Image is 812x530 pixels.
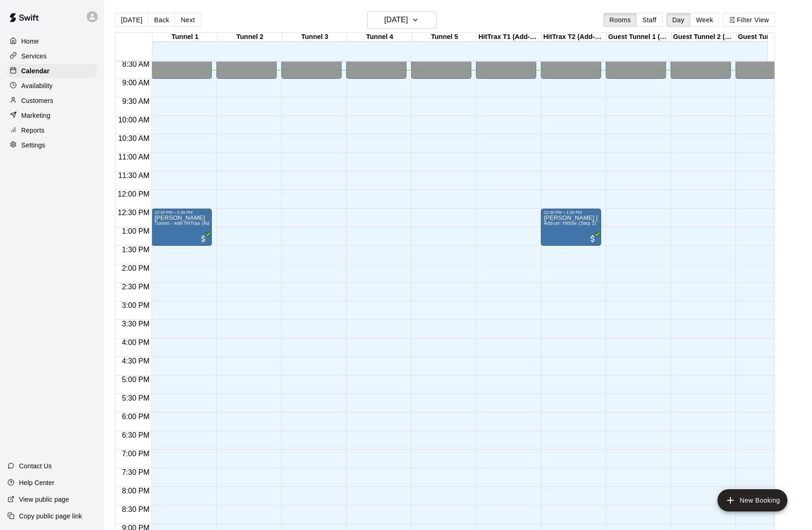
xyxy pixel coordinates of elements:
[120,264,152,272] span: 2:00 PM
[21,81,53,90] p: Availability
[21,66,50,76] p: Calendar
[717,489,787,511] button: add
[736,33,801,42] div: Guest Tunnel 3 (2 Maximum)
[120,97,152,105] span: 9:30 AM
[7,49,97,63] a: Services
[154,210,209,215] div: 12:30 PM – 1:30 PM
[21,140,45,150] p: Settings
[636,13,663,27] button: Staff
[7,34,97,48] a: Home
[588,234,597,243] span: All customers have paid
[116,153,152,161] span: 11:00 AM
[154,221,282,226] span: Tunnel - with HitTrax (Add-On Fee Required for Members)
[7,79,97,93] a: Availability
[120,320,152,328] span: 3:30 PM
[120,283,152,291] span: 2:30 PM
[21,51,47,61] p: Services
[666,13,691,27] button: Day
[7,109,97,122] a: Marketing
[120,357,152,365] span: 4:30 PM
[541,209,601,246] div: 12:30 PM – 1:30 PM: Coen Drake
[152,209,212,246] div: 12:30 PM – 1:30 PM: Megan Drake
[148,13,175,27] button: Back
[21,126,44,135] p: Reports
[7,94,97,108] a: Customers
[115,13,148,27] button: [DATE]
[412,33,477,42] div: Tunnel 5
[120,376,152,383] span: 5:00 PM
[116,172,152,179] span: 11:30 AM
[120,468,152,476] span: 7:30 PM
[120,487,152,495] span: 8:00 PM
[120,246,152,254] span: 1:30 PM
[120,301,152,309] span: 3:00 PM
[19,461,52,471] p: Contact Us
[7,138,97,152] a: Settings
[607,33,672,42] div: Guest Tunnel 1 (2 Maximum)
[7,64,97,78] a: Calendar
[21,96,53,105] p: Customers
[384,13,408,26] h6: [DATE]
[21,37,39,46] p: Home
[7,123,97,137] a: Reports
[544,210,598,215] div: 12:30 PM – 1:30 PM
[603,13,637,27] button: Rooms
[120,505,152,513] span: 8:30 PM
[120,450,152,458] span: 7:00 PM
[115,190,152,198] span: 12:00 PM
[690,13,719,27] button: Week
[120,227,152,235] span: 1:00 PM
[19,511,82,521] p: Copy public page link
[120,413,152,421] span: 6:00 PM
[544,221,596,226] span: Add-on: Hittrax (Step 2)
[217,33,282,42] div: Tunnel 2
[120,394,152,402] span: 5:30 PM
[152,33,217,42] div: Tunnel 1
[19,495,69,504] p: View public page
[120,431,152,439] span: 6:30 PM
[120,79,152,87] span: 9:00 AM
[120,338,152,346] span: 4:00 PM
[542,33,607,42] div: HitTrax T2 (Add-On Service)
[199,234,208,243] span: All customers have paid
[115,209,152,217] span: 12:30 PM
[19,478,54,487] p: Help Center
[477,33,542,42] div: HitTrax T1 (Add-On Service)
[116,134,152,142] span: 10:30 AM
[723,13,775,27] button: Filter View
[347,33,412,42] div: Tunnel 4
[282,33,347,42] div: Tunnel 3
[175,13,201,27] button: Next
[367,11,437,29] button: [DATE]
[116,116,152,124] span: 10:00 AM
[672,33,736,42] div: Guest Tunnel 2 (2 Maximum)
[21,111,51,120] p: Marketing
[120,60,152,68] span: 8:30 AM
